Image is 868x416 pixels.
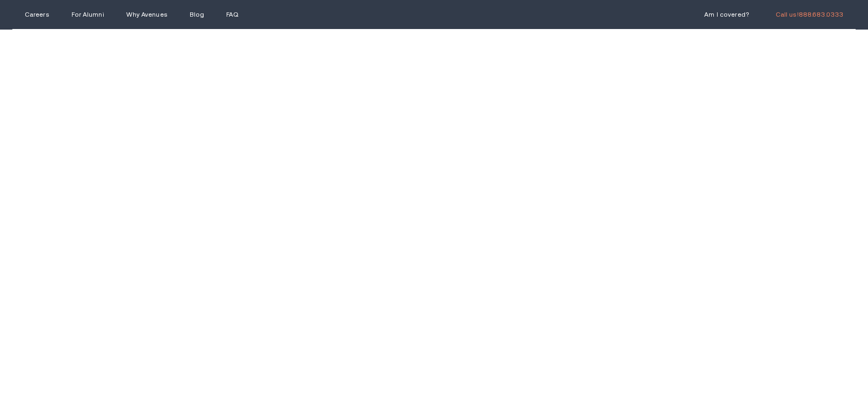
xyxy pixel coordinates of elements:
[190,11,204,18] a: Blog
[776,11,843,18] a: Call us!888.683.0333
[799,11,843,18] span: 888.683.0333
[25,11,49,18] a: Careers
[226,11,238,18] a: FAQ
[71,11,104,18] a: For Alumni
[126,11,168,18] a: Why Avenues
[704,11,749,18] a: Am I covered?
